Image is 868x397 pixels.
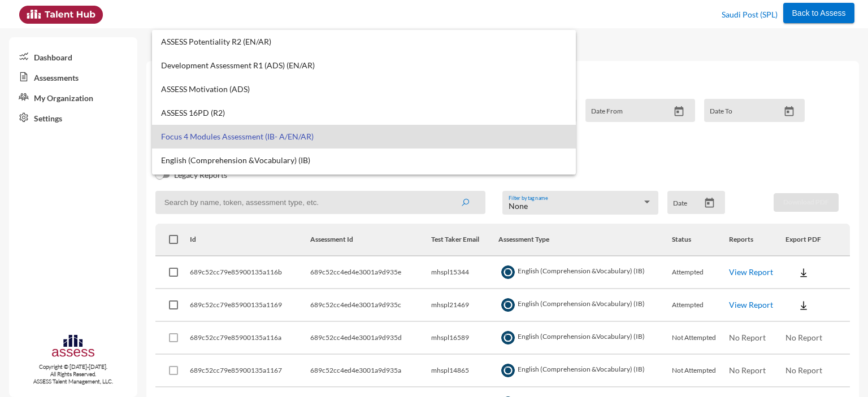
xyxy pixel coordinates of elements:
span: Focus 4 Modules Assessment (IB- A/EN/AR) [161,132,567,141]
span: ASSESS Motivation (ADS) [161,85,567,94]
span: ASSESS Potentiality R2 (EN/AR) [161,37,567,46]
span: ASSESS 16PD (R2) [161,108,567,117]
span: English (Comprehension &Vocabulary) (IB) [161,156,567,165]
span: Development Assessment R1 (ADS) (EN/AR) [161,61,567,70]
